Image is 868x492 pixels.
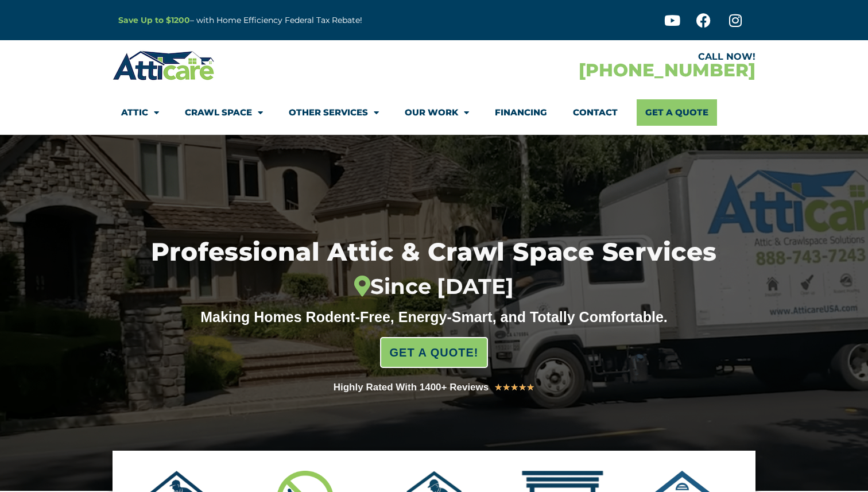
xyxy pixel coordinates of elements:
i: ★ [494,380,502,395]
div: 5/5 [494,380,534,395]
i: ★ [510,380,518,395]
a: Our Work [405,99,469,126]
h1: Professional Attic & Crawl Space Services [93,239,775,299]
div: CALL NOW! [434,52,755,61]
a: Contact [573,99,618,126]
div: Since [DATE] [93,274,775,299]
div: Making Homes Rodent-Free, Energy-Smart, and Totally Comfortable. [179,308,689,326]
a: GET A QUOTE! [380,337,489,368]
a: Get A Quote [637,99,717,126]
i: ★ [518,380,526,395]
i: ★ [526,380,534,395]
div: Highly Rated With 1400+ Reviews [334,379,489,396]
span: GET A QUOTE! [390,341,479,364]
nav: Menu [121,99,747,126]
a: Crawl Space [185,99,263,126]
a: Attic [121,99,159,126]
a: Financing [495,99,547,126]
i: ★ [502,380,510,395]
p: – with Home Efficiency Federal Tax Rebate! [118,14,490,27]
a: Other Services [289,99,379,126]
a: Save Up to $1200 [118,15,190,25]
